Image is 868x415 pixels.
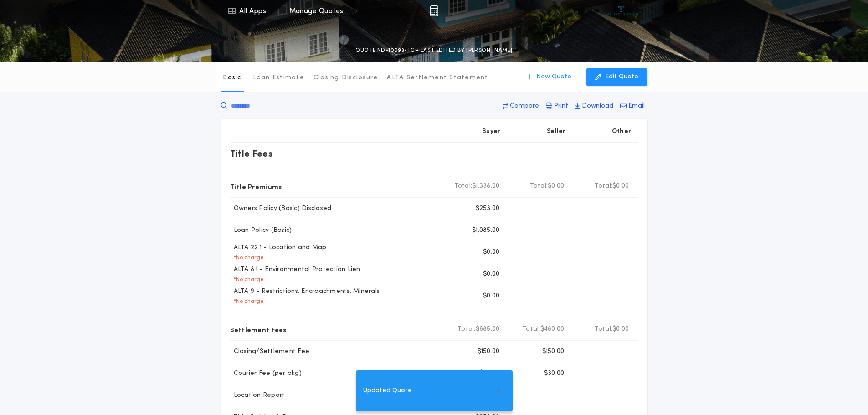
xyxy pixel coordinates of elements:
[230,146,273,161] p: Title Fees
[542,347,565,356] p: $150.00
[554,102,568,111] p: Print
[230,226,292,235] p: Loan Policy (Basic)
[612,325,629,334] span: $0.00
[605,72,638,82] p: Edit Quote
[500,98,542,114] button: Compare
[363,386,412,396] span: Updated Quote
[547,127,566,136] p: Seller
[522,325,540,334] b: Total:
[230,298,264,305] p: * No charge
[572,98,616,114] button: Download
[628,102,645,111] p: Email
[510,102,539,111] p: Compare
[430,5,438,16] img: img
[230,179,282,194] p: Title Premiums
[582,102,613,111] p: Download
[483,270,499,279] p: $0.00
[482,127,500,136] p: Buyer
[604,6,638,15] img: vs-icon
[483,248,499,257] p: $0.00
[595,325,613,334] b: Total:
[536,72,571,82] p: New Quote
[548,182,564,191] span: $0.00
[586,68,647,86] button: Edit Quote
[518,68,580,86] button: New Quote
[483,292,499,301] p: $0.00
[478,347,500,356] p: $150.00
[230,204,332,213] p: Owners Policy (Basic) Disclosed
[230,254,264,261] p: * No charge
[230,243,327,252] p: ALTA 22.1 - Location and Map
[457,325,476,334] b: Total:
[617,98,647,114] button: Email
[230,287,380,296] p: ALTA 9 - Restrictions, Encroachments, Minerals
[540,325,565,334] span: $460.00
[611,127,631,136] p: Other
[253,73,304,82] p: Loan Estimate
[530,182,548,191] b: Total:
[230,265,360,274] p: ALTA 8.1 - Environmental Protection Lien
[313,73,378,82] p: Closing Disclosure
[472,226,499,235] p: $1,085.00
[454,182,473,191] b: Total:
[355,46,512,55] p: QUOTE ND-10093-TC - LAST EDITED BY [PERSON_NAME]
[230,322,287,337] p: Settlement Fees
[387,73,488,82] p: ALTA Settlement Statement
[612,182,629,191] span: $0.00
[543,98,571,114] button: Print
[595,182,613,191] b: Total:
[230,347,310,356] p: Closing/Settlement Fee
[223,73,241,82] p: Basic
[476,325,500,334] span: $685.00
[472,182,499,191] span: $1,338.00
[476,204,500,213] p: $253.00
[230,276,264,283] p: * No charge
